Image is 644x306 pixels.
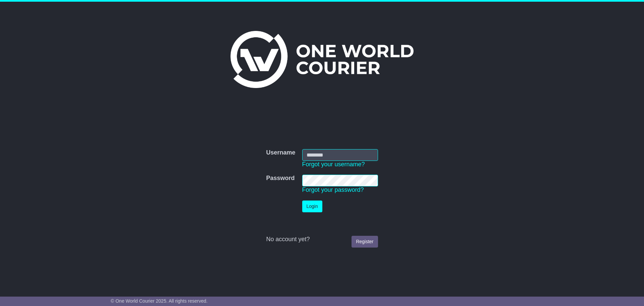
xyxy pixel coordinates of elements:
div: No account yet? [266,236,378,243]
a: Forgot your password? [302,186,364,193]
img: One World [230,31,414,88]
a: Register [352,236,378,248]
a: Forgot your username? [302,161,365,168]
button: Login [302,201,322,212]
label: Password [266,175,294,182]
label: Username [266,149,295,157]
span: © One World Courier 2025. All rights reserved. [111,298,208,304]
